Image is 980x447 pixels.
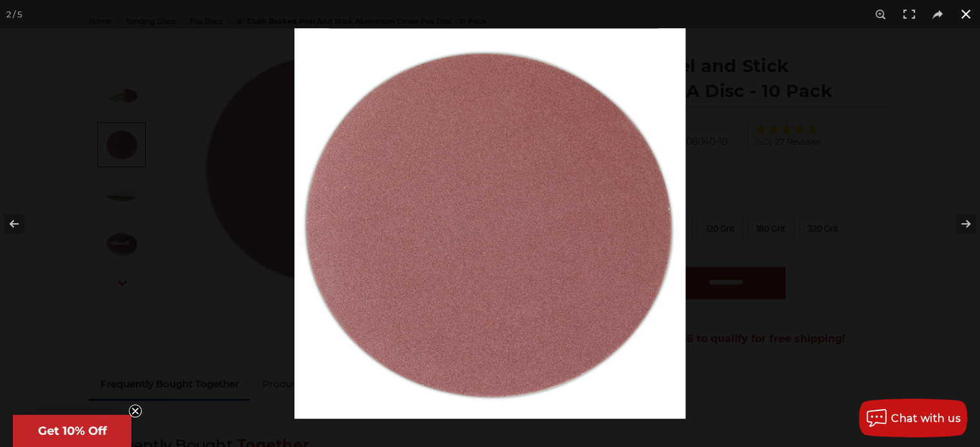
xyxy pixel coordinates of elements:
[891,412,961,424] span: Chat with us
[935,192,980,256] button: Next (arrow right)
[38,424,107,438] span: Get 10% Off
[294,28,686,419] img: Aluminum_Oxide_Cloth_Backed_PSA_Disc__87477.1704732713.jpg
[859,399,967,437] button: Chat with us
[129,405,142,417] button: Close teaser
[13,415,131,447] div: Get 10% OffClose teaser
